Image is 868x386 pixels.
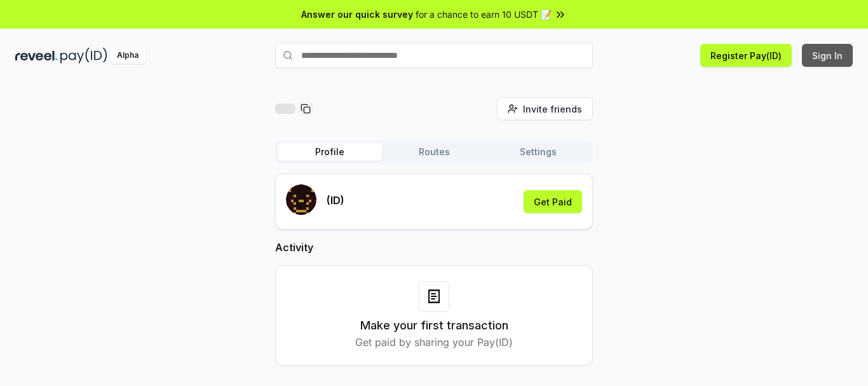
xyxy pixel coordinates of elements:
[301,8,413,21] span: Answer our quick survey
[497,97,593,120] button: Invite friends
[523,102,582,116] span: Invite friends
[360,317,508,334] h3: Make your first transaction
[700,44,792,67] button: Register Pay(ID)
[416,8,552,21] span: for a chance to earn 10 USDT 📝
[60,48,107,64] img: pay_id
[524,190,582,213] button: Get Paid
[110,48,146,64] div: Alpha
[802,44,853,67] button: Sign In
[15,48,58,64] img: reveel_dark
[355,334,513,350] p: Get paid by sharing your Pay(ID)
[275,240,593,255] h2: Activity
[382,143,486,161] button: Routes
[278,143,382,161] button: Profile
[486,143,590,161] button: Settings
[327,193,344,208] p: (ID)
